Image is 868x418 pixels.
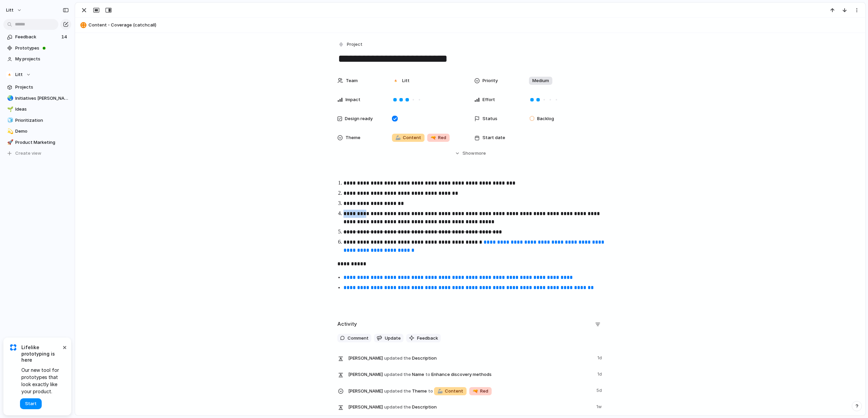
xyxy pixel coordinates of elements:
span: Initiatives [PERSON_NAME] [15,95,69,102]
span: Comment [348,335,369,342]
span: Update [385,335,401,342]
span: updated the [384,371,411,378]
span: 🦾 [395,135,401,140]
span: Impact [346,96,360,103]
div: 🚀 [7,138,12,146]
a: Projects [3,82,71,92]
span: Red [473,388,488,395]
span: 🔫 [431,135,436,140]
span: Prototypes [15,45,69,52]
span: Medium [532,77,549,84]
span: Create view [15,150,41,157]
a: Prototypes [3,43,71,53]
span: Description [348,353,593,363]
span: [PERSON_NAME] [348,355,383,362]
button: 🌱 [6,106,13,113]
div: 🌱 [7,106,12,113]
span: Feedback [417,335,438,342]
a: My projects [3,54,71,64]
span: Our new tool for prototypes that look exactly like your product. [21,366,61,395]
span: Prioritization [15,117,69,124]
a: Feedback14 [3,32,71,42]
div: 🌏 [7,94,12,102]
button: Update [374,334,403,343]
span: to [428,388,433,395]
span: Theme [348,386,592,396]
span: [PERSON_NAME] [348,404,383,411]
button: Create view [3,148,71,158]
span: updated the [384,388,411,395]
span: [PERSON_NAME] [348,371,383,378]
span: more [475,150,486,157]
span: 🦾 [437,388,443,394]
span: Red [431,134,446,141]
a: 🌏Initiatives [PERSON_NAME] [3,93,71,103]
span: Demo [15,128,69,135]
span: Project [347,41,362,48]
span: 5d [596,386,603,394]
button: 🌏 [6,95,13,102]
span: Litt [15,71,23,78]
a: 🌱Ideas [3,104,71,114]
span: Name Enhance discovery methods [348,369,593,379]
h2: Activity [337,320,357,328]
span: Effort [482,96,495,103]
span: 14 [61,34,68,40]
button: Showmore [337,147,603,159]
button: Litt [3,5,25,16]
span: Content - Coverage (catchcall) [88,22,862,28]
button: Project [337,40,364,50]
span: Ideas [15,106,69,113]
div: 💫 [7,128,12,135]
span: Design ready [345,115,373,122]
span: updated the [384,404,411,411]
a: 🧊Prioritization [3,115,71,126]
span: updated the [384,355,411,362]
span: 1d [597,369,603,378]
button: Dismiss [60,343,68,351]
button: Start [20,398,42,409]
span: to [426,371,430,378]
span: Start [25,400,37,407]
span: Litt [6,7,14,14]
button: 🧊 [6,117,13,124]
span: Priority [482,77,498,84]
button: Litt [3,70,71,80]
span: Projects [15,84,69,91]
span: My projects [15,56,69,62]
span: Product Marketing [15,139,69,146]
button: Content - Coverage (catchcall) [78,20,862,31]
span: Start date [482,134,505,141]
span: Show [462,150,475,157]
span: Lifelike prototyping is here [21,344,61,363]
a: 🚀Product Marketing [3,137,71,148]
span: Feedback [15,34,59,40]
span: Description [348,402,592,412]
button: Comment [337,334,371,343]
span: 1w [596,402,603,410]
span: [PERSON_NAME] [348,388,383,395]
span: Status [482,115,497,122]
a: 💫Demo [3,126,71,136]
span: Content [395,134,421,141]
span: 🔫 [473,388,478,394]
span: 1d [597,353,603,361]
button: 💫 [6,128,13,135]
button: 🚀 [6,139,13,146]
span: Content [437,388,463,395]
span: Backlog [537,115,554,122]
button: Feedback [406,334,441,343]
div: 🧊 [7,116,12,124]
span: Theme [346,134,360,141]
span: Team [346,77,358,84]
span: Litt [402,77,410,84]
